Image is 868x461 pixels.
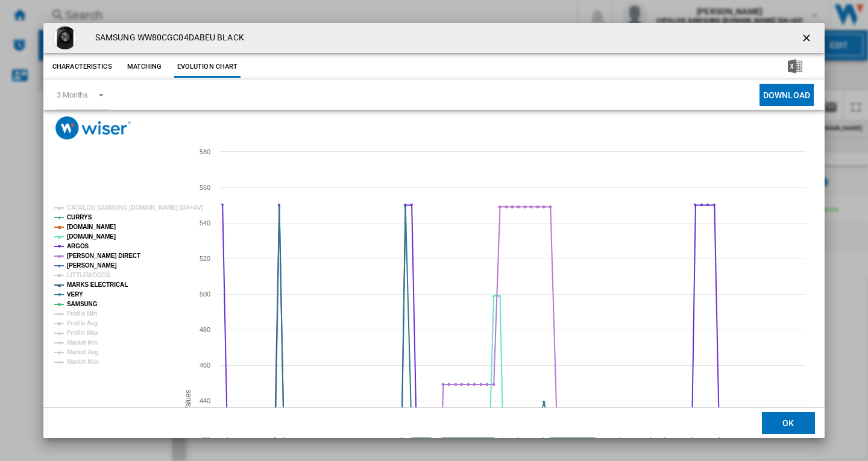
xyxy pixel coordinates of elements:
button: Characteristics [49,56,115,78]
button: Download in Excel [769,56,822,78]
tspan: LITTLEWOODS [67,272,110,278]
img: SAM-WW80CGC04DABEU-A_800x800.jpg [53,26,77,50]
tspan: Market Max [67,359,99,365]
tspan: 500 [200,290,210,298]
img: logo_wiser_300x94.png [55,116,131,140]
tspan: [PERSON_NAME] [67,262,117,269]
md-dialog: Product popup [43,23,825,438]
tspan: Values [184,390,192,411]
tspan: SAMSUNG [67,301,98,307]
tspan: CATALOG SAMSUNG [DOMAIN_NAME] (DA+AV) [67,204,203,211]
tspan: Market Min [67,339,98,346]
button: Matching [118,56,171,78]
tspan: 460 [200,362,210,369]
tspan: 440 [200,397,210,404]
tspan: 540 [200,219,210,227]
button: Download [759,84,814,106]
div: 3 Months [57,90,88,99]
tspan: Profile Avg [67,320,98,327]
tspan: [DOMAIN_NAME] [67,233,116,240]
tspan: Profile Max [67,330,99,336]
tspan: ARGOS [67,243,89,249]
tspan: 560 [200,184,210,191]
ng-md-icon: getI18NText('BUTTONS.CLOSE_DIALOG') [800,32,815,46]
tspan: CURRYS [67,214,92,221]
tspan: VERY [67,291,83,298]
tspan: [DOMAIN_NAME] [67,224,116,230]
img: excel-24x24.png [788,59,802,74]
tspan: 520 [200,255,210,262]
button: OK [762,412,815,434]
button: Evolution chart [174,56,241,78]
tspan: Market Avg [67,349,98,356]
tspan: Profile Min [67,310,97,317]
h4: SAMSUNG WW80CGC04DABEU BLACK [89,32,244,44]
tspan: MARKS ELECTRICAL [67,281,128,288]
tspan: [PERSON_NAME] DIRECT [67,252,140,259]
tspan: 480 [200,326,210,333]
tspan: 580 [200,148,210,155]
button: getI18NText('BUTTONS.CLOSE_DIALOG') [796,26,820,50]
